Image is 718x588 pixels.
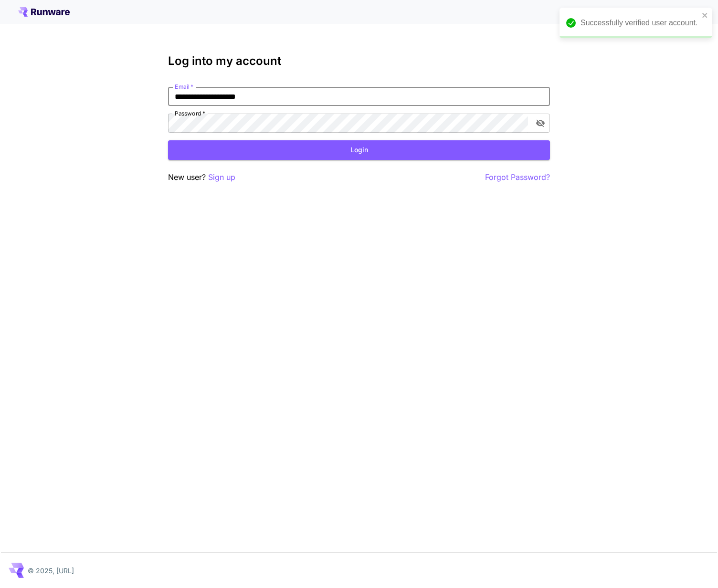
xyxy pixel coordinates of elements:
button: Login [168,140,550,160]
label: Password [175,109,205,117]
button: close [702,11,708,19]
button: toggle password visibility [532,115,549,132]
div: Successfully verified user account. [581,17,699,29]
p: New user? [168,171,235,183]
button: Forgot Password? [485,171,550,183]
p: © 2025, [URL] [28,566,74,576]
h3: Log into my account [168,54,550,68]
button: Sign up [208,171,235,183]
label: Email [175,83,193,91]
